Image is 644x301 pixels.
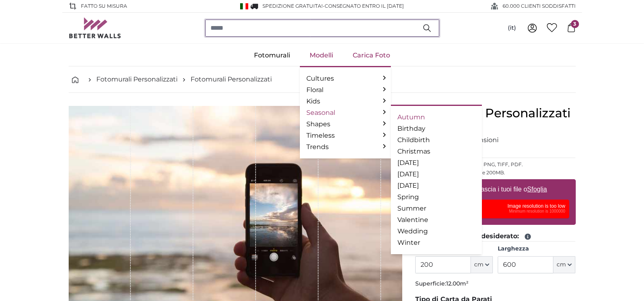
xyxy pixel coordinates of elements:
[262,3,323,9] span: Spedizione GRATUITA!
[527,186,547,193] u: Sfoglia
[397,124,475,134] a: Birthday
[553,256,575,273] button: cm
[415,106,576,121] h1: Fotomurali Personalizzati
[471,256,493,273] button: cm
[397,238,475,248] a: Winter
[446,280,468,287] span: 12.00m²
[397,147,475,156] a: Christmas
[306,85,384,95] a: Floral
[300,45,343,66] a: Modelli
[397,181,475,191] a: [DATE]
[397,204,475,213] a: Summer
[415,148,576,158] legend: Scegli un file
[498,245,575,253] label: Larghezza
[306,142,384,152] a: Trends
[397,169,475,179] a: [DATE]
[81,2,127,10] span: Fatto su misura
[571,20,579,28] span: 3
[325,3,404,9] span: Consegnato entro il [DATE]
[397,112,475,122] a: Autumn
[306,74,384,83] a: Cultures
[501,21,523,35] button: (it)
[557,261,566,269] span: cm
[415,169,576,176] p: Dimensione massima del file 200MB.
[474,261,484,269] span: cm
[397,192,475,202] a: Spring
[96,75,178,84] a: Fotomurali Personalizzati
[240,3,248,9] img: Italia
[323,3,404,9] span: -
[343,45,400,66] a: Carica Foto
[397,135,475,145] a: Childbirth
[306,108,384,118] a: Seasonal
[69,18,121,38] img: Betterwalls
[69,66,576,93] nav: breadcrumbs
[191,75,272,84] a: Fotomurali Personalizzati
[397,215,475,225] a: Valentine
[397,158,475,168] a: [DATE]
[306,119,384,129] a: Shapes
[306,131,384,141] a: Timeless
[440,181,550,198] label: Trascina e rilascia i tuoi file o
[415,231,576,242] legend: Inserisci il formato desiderato:
[397,226,475,236] a: Wedding
[415,161,576,168] p: Formati file supportati JPG, PNG, TIFF, PDF.
[244,45,300,66] a: Fotomurali
[503,2,576,10] span: 60.000 CLIENTI SODDISFATTI
[306,97,384,106] a: Kids
[415,280,576,288] p: Superficie:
